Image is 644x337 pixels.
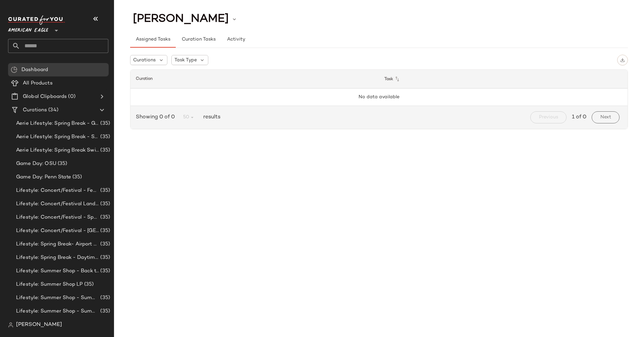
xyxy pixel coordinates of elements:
[130,70,379,89] th: Curation
[99,254,110,262] span: (35)
[592,111,620,123] button: Next
[23,79,53,87] span: All Products
[201,113,220,121] span: results
[71,173,82,181] span: (35)
[620,58,625,62] img: svg%3e
[16,187,99,194] span: Lifestyle: Concert/Festival - Femme
[99,294,110,302] span: (35)
[16,227,99,235] span: Lifestyle: Concert/Festival - [GEOGRAPHIC_DATA]
[16,160,56,168] span: Game Day: OSU
[99,120,110,127] span: (35)
[133,57,156,64] span: Curations
[99,307,110,315] span: (35)
[16,133,99,141] span: Aerie Lifestyle: Spring Break - Sporty
[99,147,110,154] span: (35)
[8,15,65,25] img: cfy_white_logo.C9jOOHJF.svg
[130,89,628,106] td: No data available
[99,200,110,208] span: (35)
[379,70,628,89] th: Task
[16,254,99,262] span: Lifestyle: Spring Break - Daytime Casual
[174,57,197,64] span: Task Type
[181,37,215,42] span: Curation Tasks
[99,187,110,194] span: (35)
[99,227,110,235] span: (35)
[16,281,83,288] span: Lifestyle: Summer Shop LP
[16,267,99,275] span: Lifestyle: Summer Shop - Back to School Essentials
[99,240,110,248] span: (35)
[136,113,177,121] span: Showing 0 of 0
[56,160,67,168] span: (35)
[600,115,611,120] span: Next
[99,214,110,221] span: (35)
[16,214,99,221] span: Lifestyle: Concert/Festival - Sporty
[16,294,99,302] span: Lifestyle: Summer Shop - Summer Abroad
[16,200,99,208] span: Lifestyle: Concert/Festival Landing Page
[21,66,48,74] span: Dashboard
[11,66,17,73] img: svg%3e
[23,106,47,114] span: Curations
[16,240,99,248] span: Lifestyle: Spring Break- Airport Style
[16,307,99,315] span: Lifestyle: Summer Shop - Summer Internship
[133,13,229,25] span: [PERSON_NAME]
[16,321,62,329] span: [PERSON_NAME]
[572,113,586,121] span: 1 of 0
[83,281,94,288] span: (35)
[99,133,110,141] span: (35)
[16,173,71,181] span: Game Day: Penn State
[136,37,170,42] span: Assigned Tasks
[8,23,48,35] span: American Eagle
[47,106,58,114] span: (34)
[227,37,245,42] span: Activity
[67,93,75,101] span: (0)
[99,267,110,275] span: (35)
[16,120,99,127] span: Aerie Lifestyle: Spring Break - Girly/Femme
[23,93,67,101] span: Global Clipboards
[8,322,13,328] img: svg%3e
[16,147,99,154] span: Aerie Lifestyle: Spring Break Swimsuits Landing Page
